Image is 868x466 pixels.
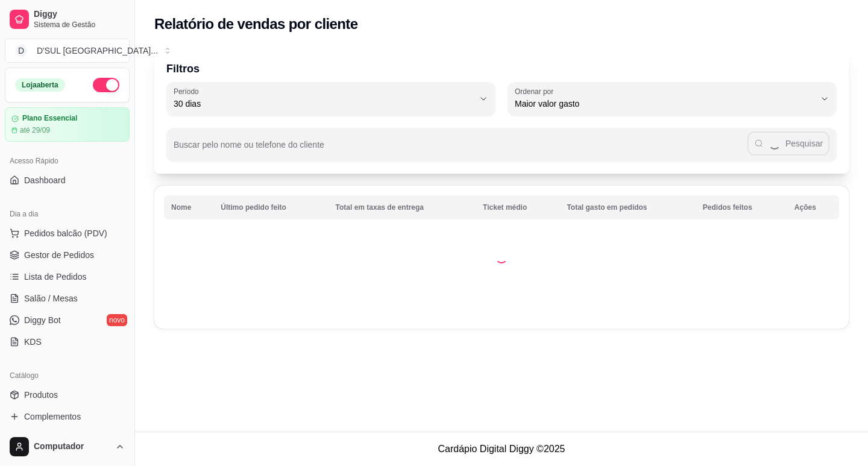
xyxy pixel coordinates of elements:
[5,366,130,385] div: Catálogo
[166,60,837,77] p: Filtros
[508,82,837,116] button: Ordenar porMaior valor gasto
[24,411,81,423] span: Complementos
[24,249,94,261] span: Gestor de Pedidos
[15,78,65,92] div: Loja aberta
[15,45,27,57] span: D
[515,86,558,96] label: Ordenar por
[5,39,130,63] button: Select a team
[5,204,130,224] div: Dia a dia
[166,82,495,116] button: Período30 dias
[5,107,130,142] a: Plano Essencialaté 29/09
[24,227,107,239] span: Pedidos balcão (PDV)
[174,143,747,156] input: Buscar pelo nome ou telefone do cliente
[20,125,50,135] article: até 29/09
[135,432,868,466] footer: Cardápio Digital Diggy © 2025
[5,224,130,243] button: Pedidos balcão (PDV)
[495,251,508,263] div: Loading
[24,389,58,401] span: Produtos
[34,441,110,452] span: Computador
[5,407,130,426] a: Complementos
[22,114,77,123] article: Plano Essencial
[174,86,203,96] label: Período
[5,5,130,34] a: DiggySistema de Gestão
[5,432,130,461] button: Computador
[5,171,130,190] a: Dashboard
[24,292,78,304] span: Salão / Mesas
[515,98,815,110] span: Maior valor gasto
[24,271,87,283] span: Lista de Pedidos
[37,45,158,57] div: D'SUL [GEOGRAPHIC_DATA] ...
[154,14,358,34] h2: Relatório de vendas por cliente
[5,289,130,308] a: Salão / Mesas
[174,98,474,110] span: 30 dias
[93,78,119,92] button: Alterar Status
[24,174,66,186] span: Dashboard
[5,310,130,330] a: Diggy Botnovo
[34,9,125,20] span: Diggy
[24,314,61,326] span: Diggy Bot
[5,151,130,171] div: Acesso Rápido
[24,336,42,348] span: KDS
[5,385,130,405] a: Produtos
[5,245,130,265] a: Gestor de Pedidos
[34,20,125,30] span: Sistema de Gestão
[5,332,130,351] a: KDS
[5,267,130,286] a: Lista de Pedidos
